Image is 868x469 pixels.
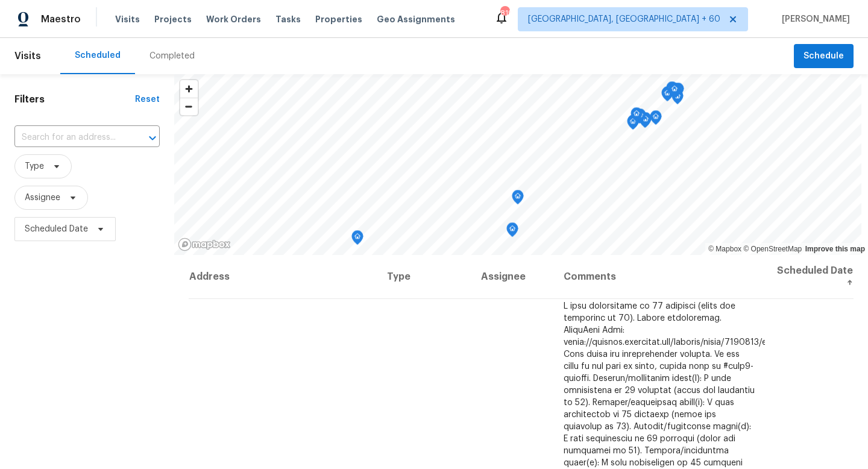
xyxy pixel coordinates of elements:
[743,245,802,253] a: OpenStreetMap
[154,13,192,25] span: Projects
[528,13,720,25] span: [GEOGRAPHIC_DATA], [GEOGRAPHIC_DATA] + 60
[662,86,674,105] div: Map marker
[668,83,681,101] div: Map marker
[14,128,126,147] input: Search for an address...
[206,13,261,25] span: Work Orders
[631,107,643,126] div: Map marker
[180,98,198,115] button: Zoom out
[351,230,363,249] div: Map marker
[75,49,121,61] div: Scheduled
[144,130,161,146] button: Open
[708,245,741,253] a: Mapbox
[671,90,684,109] div: Map marker
[178,238,231,251] a: Mapbox homepage
[25,223,88,235] span: Scheduled Date
[512,190,524,209] div: Map marker
[794,44,854,69] button: Schedule
[554,255,765,299] th: Comments
[627,115,640,133] div: Map marker
[180,80,198,98] button: Zoom in
[25,160,44,172] span: Type
[471,255,554,299] th: Assignee
[315,13,362,25] span: Properties
[41,13,81,25] span: Maestro
[115,13,140,25] span: Visits
[275,15,301,24] span: Tasks
[765,255,854,299] th: Scheduled Date ↑
[777,13,850,25] span: [PERSON_NAME]
[500,7,509,19] div: 819
[180,98,198,115] span: Zoom out
[149,50,195,62] div: Completed
[377,255,471,299] th: Type
[670,83,682,102] div: Map marker
[506,222,518,241] div: Map marker
[25,192,60,204] span: Assignee
[634,109,646,127] div: Map marker
[377,13,455,25] span: Geo Assignments
[672,83,684,101] div: Map marker
[805,245,865,253] a: Improve this map
[14,93,135,105] h1: Filters
[189,255,378,299] th: Address
[661,87,673,105] div: Map marker
[650,110,662,129] div: Map marker
[174,74,861,255] canvas: Map
[14,43,41,69] span: Visits
[666,81,678,100] div: Map marker
[627,115,639,134] div: Map marker
[135,93,160,105] div: Reset
[804,49,844,64] span: Schedule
